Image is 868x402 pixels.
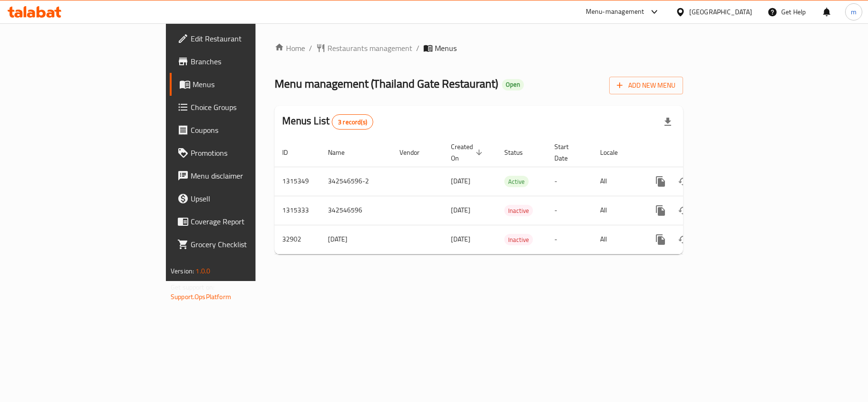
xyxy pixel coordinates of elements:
[656,111,679,133] div: Export file
[170,119,311,141] a: Coupons
[320,225,392,254] td: [DATE]
[451,175,470,187] span: [DATE]
[275,138,748,254] table: enhanced table
[191,239,303,250] span: Grocery Checklist
[451,233,470,245] span: [DATE]
[642,138,748,167] th: Actions
[617,80,675,91] span: Add New Menu
[275,73,498,94] span: Menu management ( Thailand Gate Restaurant )
[502,79,524,90] div: Open
[672,170,695,193] button: Change Status
[600,147,630,158] span: Locale
[399,147,432,158] span: Vendor
[592,225,642,254] td: All
[275,42,683,54] nav: breadcrumb
[171,291,231,303] a: Support.OpsPlatform
[170,164,311,187] a: Menu disclaimer
[435,42,457,54] span: Menus
[609,77,683,94] button: Add New Menu
[191,56,303,67] span: Branches
[649,228,672,251] button: more
[332,118,373,127] span: 3 record(s)
[195,265,210,277] span: 1.0.0
[547,196,592,225] td: -
[592,167,642,196] td: All
[191,170,303,181] span: Menu disclaimer
[592,196,642,225] td: All
[170,27,311,50] a: Edit Restaurant
[170,73,311,96] a: Menus
[672,228,695,251] button: Change Status
[851,7,857,17] span: m
[320,167,392,196] td: 342546596-2
[547,225,592,254] td: -
[332,114,373,130] div: Total records count
[282,114,373,130] h2: Menus List
[649,199,672,222] button: more
[193,79,303,90] span: Menus
[170,141,311,164] a: Promotions
[170,210,311,233] a: Coverage Report
[191,216,303,227] span: Coverage Report
[649,170,672,193] button: more
[327,42,412,54] span: Restaurants management
[586,6,644,18] div: Menu-management
[316,42,412,54] a: Restaurants management
[191,193,303,204] span: Upsell
[191,124,303,136] span: Coupons
[504,147,535,158] span: Status
[547,167,592,196] td: -
[504,205,533,216] div: Inactive
[191,147,303,159] span: Promotions
[504,234,533,245] span: Inactive
[320,196,392,225] td: 342546596
[171,281,214,293] span: Get support on:
[416,42,419,54] li: /
[502,80,524,89] span: Open
[451,141,485,164] span: Created On
[170,50,311,73] a: Branches
[171,265,194,277] span: Version:
[554,141,581,164] span: Start Date
[282,147,300,158] span: ID
[451,204,470,216] span: [DATE]
[191,33,303,44] span: Edit Restaurant
[504,176,529,187] span: Active
[170,187,311,210] a: Upsell
[689,7,752,17] div: [GEOGRAPHIC_DATA]
[191,101,303,113] span: Choice Groups
[170,96,311,119] a: Choice Groups
[672,199,695,222] button: Change Status
[170,233,311,256] a: Grocery Checklist
[504,205,533,216] span: Inactive
[328,147,357,158] span: Name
